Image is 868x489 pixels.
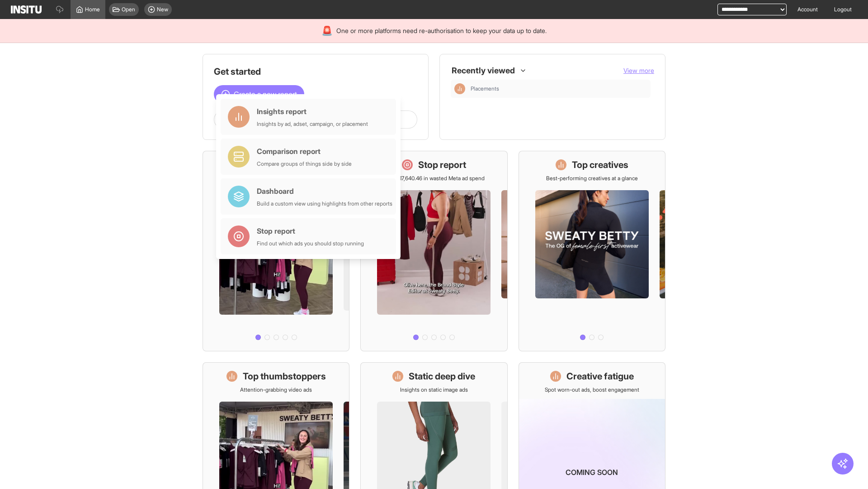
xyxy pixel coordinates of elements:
a: What's live nowSee all active ads instantly [203,151,349,351]
h1: Get started [214,65,417,78]
button: Create a new report [214,85,304,103]
span: View more [623,67,654,74]
div: Stop report [257,225,364,236]
h1: Top creatives [572,158,628,171]
div: Build a custom view using highlights from other reports [257,200,392,207]
div: Insights by ad, adset, campaign, or placement [257,120,368,128]
div: Comparison report [257,146,352,157]
div: Insights report [257,106,368,117]
div: Insights [454,83,465,94]
span: One or more platforms need re-authorisation to keep your data up to date. [336,26,547,35]
p: Attention-grabbing video ads [240,386,312,393]
span: Home [85,6,100,13]
button: View more [623,66,654,75]
div: Compare groups of things side by side [257,160,352,168]
span: New [157,6,168,13]
p: Insights on static image ads [400,386,468,393]
span: Placements [471,85,499,92]
div: Dashboard [257,186,392,197]
p: Save £17,640.46 in wasted Meta ad spend [383,175,485,182]
h1: Static deep dive [409,370,475,383]
span: Create a new report [234,89,297,100]
span: Open [122,6,135,13]
span: Placements [471,85,647,92]
p: Best-performing creatives at a glance [546,175,638,182]
a: Stop reportSave £17,640.46 in wasted Meta ad spend [360,151,507,351]
h1: Top thumbstoppers [243,370,326,383]
img: Logo [11,5,42,14]
a: Top creativesBest-performing creatives at a glance [519,151,665,351]
h1: Stop report [418,158,466,171]
div: 🚨 [321,24,333,37]
div: Find out which ads you should stop running [257,240,364,247]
